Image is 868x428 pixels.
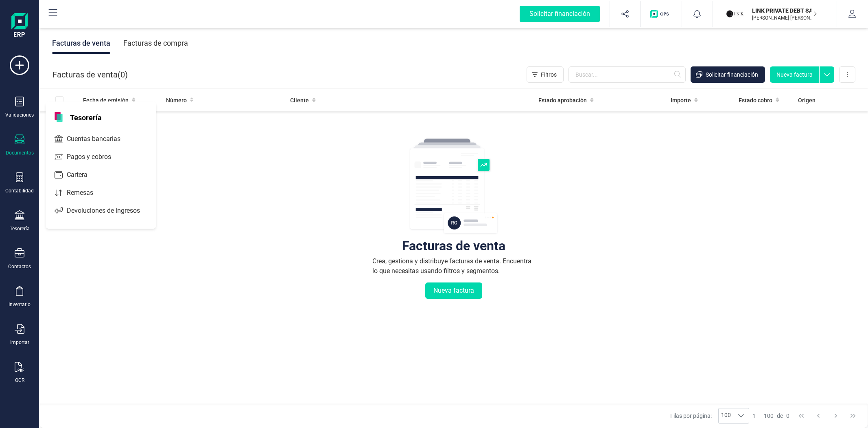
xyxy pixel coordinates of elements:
span: Remesas [63,188,108,198]
button: Filtros [527,66,564,83]
div: - [752,412,789,420]
button: Nueva factura [425,282,482,299]
div: Crea, gestiona y distribuye facturas de venta. Encuentra lo que necesitas usando filtros y segmen... [372,256,535,276]
span: Cliente [290,96,309,104]
div: Contactos [8,263,31,270]
span: 0 [120,69,125,80]
div: Facturas de venta [52,33,110,54]
button: Solicitar financiación [691,66,765,83]
span: Número [166,96,187,104]
button: First Page [794,408,809,424]
div: Filas por página: [670,408,749,424]
button: LILINK PRIVATE DEBT SA[PERSON_NAME] [PERSON_NAME] [723,1,827,27]
img: img-empty-table.svg [409,137,498,235]
span: Estado cobro [739,96,772,104]
div: Facturas de compra [123,33,188,54]
span: Fecha de emisión [83,96,129,104]
div: Facturas de venta ( ) [52,66,128,83]
div: Inventario [9,301,31,308]
div: Contabilidad [5,188,34,194]
img: Logo de OPS [650,10,672,18]
span: Pagos y cobros [63,152,126,162]
input: Buscar... [568,66,686,83]
button: Last Page [845,408,861,424]
div: Importar [10,339,29,346]
span: 1 [752,412,756,420]
button: Next Page [828,408,844,424]
span: Cuentas bancarias [63,134,135,144]
div: Validaciones [5,112,34,118]
span: 0 [786,412,789,420]
span: 100 [764,412,774,420]
span: Origen [798,96,816,104]
span: Estado aprobación [538,96,587,104]
span: de [777,412,783,420]
div: Facturas de venta [402,242,505,250]
span: Filtros [541,71,557,79]
img: Logo Finanedi [11,13,28,39]
button: Solicitar financiación [510,1,610,27]
button: Logo de OPS [645,1,677,27]
p: LINK PRIVATE DEBT SA [752,7,817,15]
button: Nueva factura [770,66,819,83]
div: Tesorería [10,225,30,232]
span: Tesorería [65,112,107,122]
span: Importe [671,96,691,104]
span: 100 [719,408,733,423]
span: Cartera [63,170,102,180]
div: Documentos [6,150,34,156]
div: OCR [15,377,24,384]
img: LI [726,5,744,23]
span: Solicitar financiación [706,71,758,79]
button: Previous Page [811,408,826,424]
span: Devoluciones de ingresos [63,206,155,216]
div: Solicitar financiación [520,6,600,22]
p: [PERSON_NAME] [PERSON_NAME] [752,15,817,21]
